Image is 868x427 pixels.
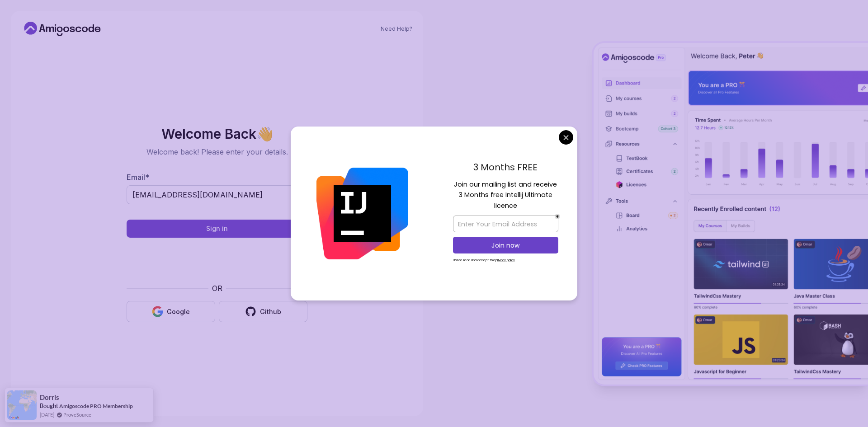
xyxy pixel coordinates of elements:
p: OR [212,283,222,294]
a: ProveSource [63,411,91,418]
button: Github [219,301,307,322]
button: Google [127,301,215,322]
img: provesource social proof notification image [7,390,37,420]
p: Welcome back! Please enter your details. [127,146,307,157]
input: Enter your email [127,185,307,204]
div: Github [260,307,281,316]
a: Amigoscode PRO Membership [59,403,133,409]
a: Home link [22,22,103,36]
span: Dorris [40,394,59,401]
div: Sign in [206,224,228,233]
img: Amigoscode Dashboard [594,43,868,385]
iframe: Widget contenant une case à cocher pour le défi de sécurité hCaptcha [149,243,285,277]
span: 👋 [255,125,274,143]
h2: Welcome Back [127,127,307,141]
label: Email * [127,173,149,182]
a: Need Help? [381,25,412,33]
button: Sign in [127,220,307,238]
span: Bought [40,402,58,409]
div: Google [167,307,190,316]
span: [DATE] [40,411,54,418]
